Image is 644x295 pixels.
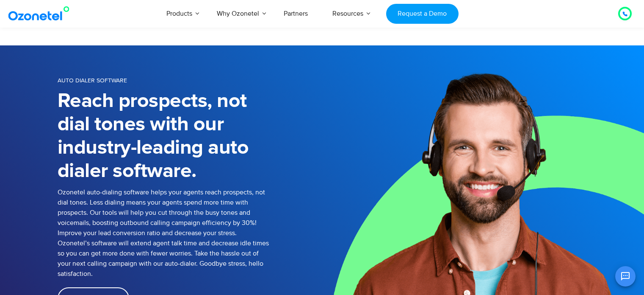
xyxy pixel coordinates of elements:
[615,266,636,287] button: Open chat
[386,4,459,24] a: Request a Demo
[58,77,127,84] span: Auto Dialer Software
[58,90,269,183] h1: Reach prospects, not dial tones with our industry-leading auto dialer software.
[58,187,269,279] p: Ozonetel auto-dialing software helps your agents reach prospects, not dial tones. Less dialing me...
